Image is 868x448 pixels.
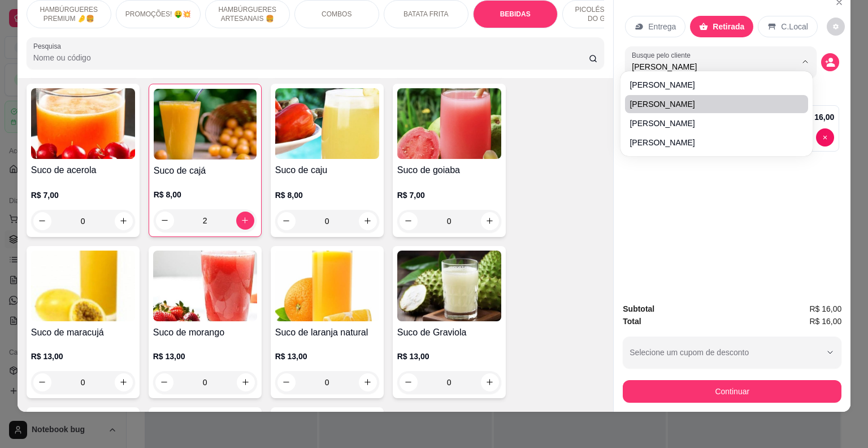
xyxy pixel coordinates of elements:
[275,189,379,201] p: R$ 8,00
[31,251,135,321] img: product-image
[809,315,841,328] span: R$ 16,00
[625,76,808,152] ul: Suggestions
[31,351,135,362] p: R$ 13,00
[322,10,351,19] p: COMBOS
[500,10,531,19] p: BEBIDAS
[630,118,792,129] span: [PERSON_NAME]
[397,88,501,159] img: product-image
[153,351,257,362] p: R$ 13,00
[630,137,792,148] span: [PERSON_NAME]
[796,53,814,71] button: Show suggestions
[154,189,257,200] p: R$ 8,00
[31,326,135,339] h4: Suco de maracujá
[36,5,102,23] p: HAMBÚRGUERES PREMIUM 🤌🍔
[397,163,501,177] h4: Suco de goiaba
[809,303,841,315] span: R$ 16,00
[397,351,501,362] p: R$ 13,00
[33,52,589,63] input: Pesquisa
[125,10,191,19] p: PROMOÇÕES! 🤑💥
[215,5,280,23] p: HAMBÚRGUERES ARTESANAIS 🍔
[33,41,65,51] label: Pesquisa
[403,10,449,19] p: BATATA FRITA
[275,163,379,177] h4: Suco de caju
[275,351,379,362] p: R$ 13,00
[827,18,845,36] button: decrease-product-quantity
[821,53,839,71] button: decrease-product-quantity
[397,251,501,321] img: product-image
[623,317,641,326] strong: Total
[632,61,778,72] input: Busque pelo cliente
[154,89,257,160] img: product-image
[154,164,257,178] h4: Suco de cajá
[632,50,695,60] label: Busque pelo cliente
[275,326,379,339] h4: Suco de laranja natural
[31,189,135,201] p: R$ 7,00
[630,79,792,91] span: [PERSON_NAME]
[816,128,834,147] button: decrease-product-quantity
[623,304,654,313] strong: Subtotal
[153,251,257,321] img: product-image
[275,88,379,159] img: product-image
[623,380,841,403] button: Continuar
[275,251,379,321] img: product-image
[31,88,135,159] img: product-image
[397,189,501,201] p: R$ 7,00
[781,21,808,32] p: C.Local
[648,21,676,32] p: Entrega
[630,98,792,110] span: [PERSON_NAME]
[153,326,257,339] h4: Suco de morango
[397,326,501,339] h4: Suco de Graviola
[31,163,135,177] h4: Suco de acerola
[572,5,637,23] p: PICOLÉS FRUTOS DO GOIÁS
[802,111,834,123] p: R$ 16,00
[713,21,744,32] p: Retirada
[623,74,810,154] div: Suggestions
